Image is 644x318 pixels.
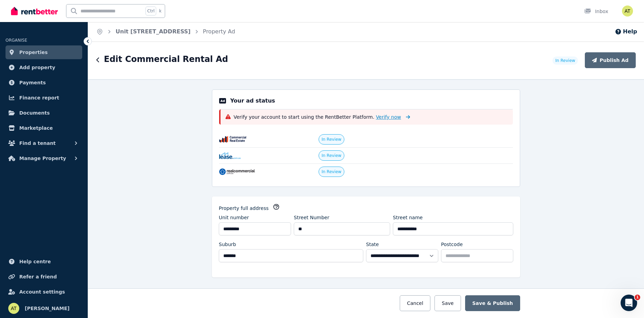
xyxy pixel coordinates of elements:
[146,7,156,15] span: Ctrl
[19,139,56,147] span: Find a tenant
[8,303,19,314] img: Arlia Tillock
[615,28,637,36] button: Help
[203,28,235,35] a: Property Ad
[6,38,27,43] span: ORGANISE
[116,28,191,35] a: Unit [STREET_ADDRESS]
[322,137,342,142] span: In Review
[88,22,243,41] nav: Breadcrumb
[219,241,236,248] label: Suburb
[230,97,275,105] p: Your ad status
[19,124,53,132] span: Marketplace
[19,94,59,102] span: Finance report
[219,214,249,221] label: Unit number
[400,295,430,311] button: Cancel
[635,295,640,300] span: 1
[19,48,48,56] span: Properties
[219,136,246,143] img: CommercialRealEstate.com.au
[376,114,401,120] span: Verify now
[25,304,69,312] span: [PERSON_NAME]
[19,78,46,87] span: Payments
[376,114,410,120] a: Verify now
[6,151,82,165] button: Manage Property
[6,255,82,268] a: Help centre
[621,295,637,311] iframe: Intercom live chat
[219,152,241,159] img: Lease.com.au
[219,168,255,175] img: RealCommercial.com.au
[6,91,82,105] a: Finance report
[19,288,65,296] span: Account settings
[11,6,58,16] img: RentBetter
[322,169,342,174] span: In Review
[294,214,329,221] label: Street Number
[6,76,82,89] a: Payments
[366,241,379,248] label: State
[234,114,410,120] p: Verify your account to start using the RentBetter Platform.
[19,109,50,117] span: Documents
[6,45,82,59] a: Properties
[219,205,269,212] label: Property full address
[393,214,423,221] label: Street name
[19,154,66,162] span: Manage Property
[622,6,633,17] img: Arlia Tillock
[159,8,161,14] span: k
[584,8,608,15] div: Inbox
[6,136,82,150] button: Find a tenant
[6,270,82,284] a: Refer a friend
[585,52,636,68] button: Publish Ad
[555,58,575,63] span: In Review
[19,273,57,281] span: Refer a friend
[441,241,463,248] label: Postcode
[6,106,82,120] a: Documents
[6,285,82,299] a: Account settings
[104,54,228,65] h1: Edit Commercial Rental Ad
[6,121,82,135] a: Marketplace
[465,295,520,311] button: Save & Publish
[434,295,461,311] button: Save
[19,257,51,266] span: Help centre
[19,63,55,72] span: Add property
[322,153,342,158] span: In Review
[6,61,82,74] a: Add property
